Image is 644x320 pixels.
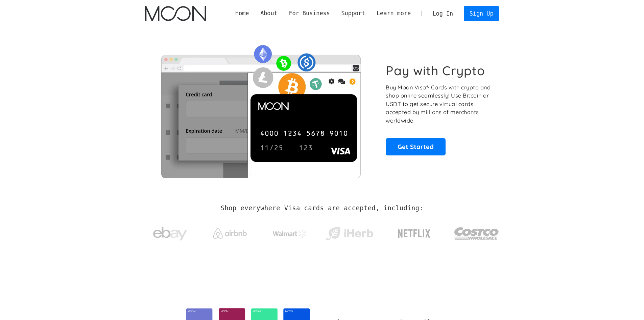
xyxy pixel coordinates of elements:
a: Airbnb [205,221,255,242]
div: Support [341,9,365,18]
img: Costco [454,221,499,246]
img: Airbnb [213,228,247,239]
a: Sign Up [464,6,499,21]
div: For Business [289,9,330,18]
h1: Pay with Crypto [386,63,485,78]
a: home [145,6,206,21]
div: Learn more [371,9,416,18]
a: Get Started [386,138,446,155]
div: About [260,9,278,18]
img: iHerb [324,225,375,242]
a: ebay [145,216,195,248]
div: Support [336,9,371,18]
div: For Business [283,9,336,18]
a: Costco [454,214,499,250]
img: Moon Logo [145,6,206,21]
img: Netflix [397,225,431,242]
div: About [255,9,283,18]
p: Buy Moon Visa® Cards with crypto and shop online seamlessly! Use Bitcoin or USDT to get secure vi... [386,83,492,125]
a: Walmart [264,223,315,241]
a: Netflix [384,218,445,246]
a: Log In [427,6,459,21]
img: Moon Cards let you spend your crypto anywhere Visa is accepted. [145,40,377,178]
a: Home [230,9,255,18]
img: ebay [153,223,187,244]
img: Walmart [273,230,307,238]
a: iHerb [324,218,375,246]
h2: Shop everywhere Visa cards are accepted, including: [221,205,423,212]
div: Learn more [377,9,411,18]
